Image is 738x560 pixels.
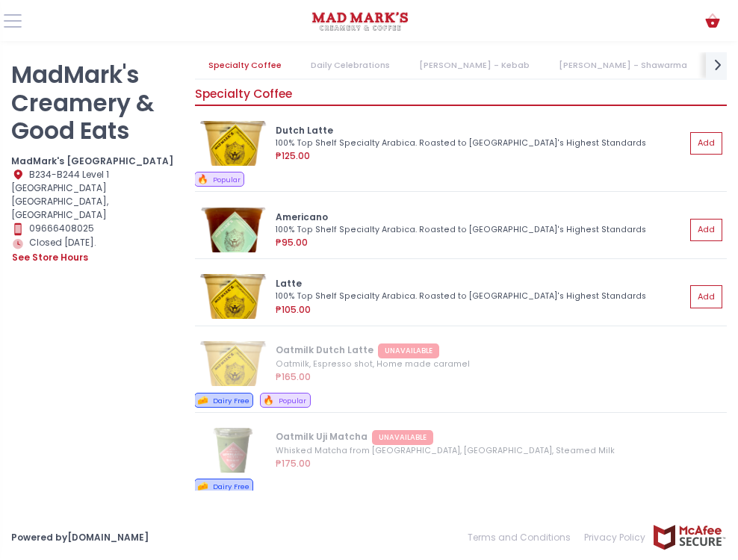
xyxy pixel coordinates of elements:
a: [PERSON_NAME] - Shawarma [545,52,701,78]
img: logo [311,10,410,32]
img: Dutch Latte [199,121,267,166]
button: Add [690,132,722,155]
div: Latte [276,277,686,290]
a: Privacy Policy [577,524,652,551]
div: 09666408025 [11,222,176,236]
a: [PERSON_NAME] - Kebab [406,52,543,78]
span: Dairy Free [213,482,249,491]
button: see store hours [11,250,89,265]
b: MadMark's [GEOGRAPHIC_DATA] [11,155,173,167]
a: Daily Celebrations [297,52,403,78]
img: Americano [199,208,267,252]
div: ₱105.00 [276,303,686,317]
button: Add [690,285,722,308]
span: 🧀 [197,479,208,492]
div: B234-B244 Level 1 [GEOGRAPHIC_DATA] [GEOGRAPHIC_DATA], [GEOGRAPHIC_DATA] [11,168,176,223]
a: Powered by[DOMAIN_NAME] [11,531,149,544]
p: MadMark's Creamery & Good Eats [11,61,176,146]
a: Specialty Coffee [195,52,295,78]
img: mcafee-secure [652,524,727,550]
div: 100% Top Shelf Specialty Arabica. Roasted to [GEOGRAPHIC_DATA]'s Highest Standards [276,224,681,236]
span: 🔥 [263,393,274,406]
span: Popular [279,396,306,405]
button: Add [690,219,722,241]
div: Dutch Latte [276,124,686,137]
span: 🔥 [197,172,208,185]
img: Latte [199,274,267,319]
span: Popular [213,175,241,184]
div: 100% Top Shelf Specialty Arabica. Roasted to [GEOGRAPHIC_DATA]'s Highest Standards [276,137,681,149]
a: Terms and Conditions [468,524,577,551]
span: 🧀 [197,393,208,406]
div: ₱95.00 [276,236,686,249]
div: 100% Top Shelf Specialty Arabica. Roasted to [GEOGRAPHIC_DATA]'s Highest Standards [276,290,681,302]
div: Americano [276,211,686,224]
div: Closed [DATE]. [11,236,176,265]
span: Dairy Free [213,396,249,405]
span: Specialty Coffee [195,86,292,102]
div: ₱125.00 [276,149,686,163]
